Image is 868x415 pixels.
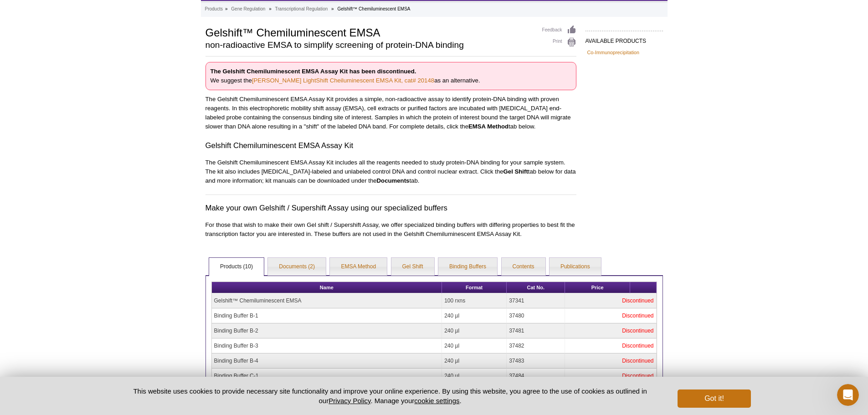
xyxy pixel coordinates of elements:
[225,6,228,11] li: »
[212,323,442,338] td: Binding Buffer B-2
[837,384,859,406] iframe: Intercom live chat
[209,258,264,276] a: Products (10)
[503,168,528,175] strong: Gel Shift
[331,6,334,11] li: »
[565,308,656,323] td: Discontinued
[507,323,565,338] td: 37481
[205,25,533,39] h1: Gelshift™ Chemiluminescent EMSA
[507,369,565,384] td: 37484
[507,293,565,308] td: 37341
[507,338,565,354] td: 37482
[377,177,410,184] strong: Documents
[502,258,545,276] a: Contents
[205,203,576,214] h3: Make your own Gelshift / Supershift Assay using our specialized buffers
[275,5,328,13] a: Transcriptional Regulation
[205,5,223,13] a: Products
[587,48,640,56] a: Co-Immunoprecipitation
[442,323,507,338] td: 240 µl
[550,258,601,276] a: Publications
[211,68,416,75] strong: The Gelshift Chemiluminescent EMSA Assay Kit has been discontinued.
[212,282,442,293] th: Name
[205,158,576,185] p: The Gelshift Chemiluminescent EMSA Assay Kit includes all the reagents needed to study protein-DN...
[565,323,656,338] td: Discontinued
[414,397,459,405] button: cookie settings
[212,354,442,369] td: Binding Buffer B-4
[212,338,442,354] td: Binding Buffer B-3
[442,369,507,384] td: 240 µl
[205,62,576,90] p: We suggest the as an alternative.
[252,77,434,84] a: [PERSON_NAME] LightShift Cheiluminescent EMSA Kit, cat# 20148
[212,293,442,308] td: Gelshift™ Chemiluminescent EMSA
[442,282,507,293] th: Format
[442,338,507,354] td: 240 µl
[212,308,442,323] td: Binding Buffer B-1
[565,354,656,369] td: Discontinued
[507,282,565,293] th: Cat No.
[565,369,656,384] td: Discontinued
[565,282,630,293] th: Price
[205,95,576,131] p: The Gelshift Chemiluminescent EMSA Assay Kit provides a simple, non-radioactive assay to identify...
[268,258,326,276] a: Documents (2)
[565,293,656,308] td: Discontinued
[442,354,507,369] td: 240 µl
[468,123,508,130] strong: EMSA Method
[205,140,576,151] h3: Gelshift Chemiluminescent EMSA Assay Kit
[391,258,434,276] a: Gel Shift
[212,369,442,384] td: Binding Buffer C-1
[205,220,576,239] p: For those that wish to make their own Gel shift / Supershift Assay, we offer specialized binding ...
[678,389,750,408] button: Got it!
[586,31,663,47] h2: AVAILABLE PRODUCTS
[542,37,576,47] a: Print
[269,6,272,11] li: »
[205,41,533,49] h2: non-radioactive EMSA to simplify screening of protein-DNA binding
[507,354,565,369] td: 37483
[231,5,265,13] a: Gene Regulation
[442,293,507,308] td: 100 rxns
[337,6,410,11] li: Gelshift™ Chemiluminescent EMSA
[438,258,497,276] a: Binding Buffers
[329,397,370,405] a: Privacy Policy
[442,308,507,323] td: 240 µl
[330,258,387,276] a: EMSA Method
[565,338,656,354] td: Discontinued
[542,25,576,35] a: Feedback
[118,386,663,405] p: This website uses cookies to provide necessary site functionality and improve your online experie...
[507,308,565,323] td: 37480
